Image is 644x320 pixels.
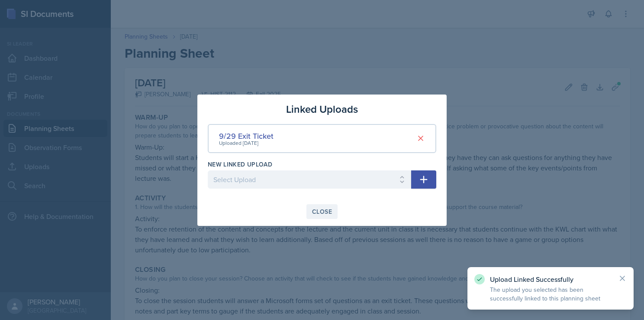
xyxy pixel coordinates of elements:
[490,275,611,284] p: Upload Linked Successfully
[286,101,358,117] h3: Linked Uploads
[219,139,274,147] div: Uploaded [DATE]
[490,285,611,303] p: The upload you selected has been successfully linked to this planning sheet
[306,204,338,219] button: Close
[312,208,332,215] div: Close
[208,160,272,169] label: New Linked Upload
[219,130,274,142] div: 9/29 Exit Ticket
